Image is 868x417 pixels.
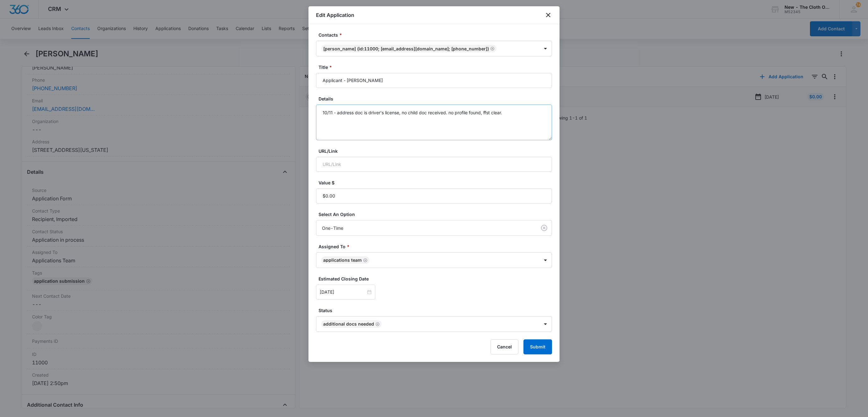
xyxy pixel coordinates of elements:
[544,11,552,19] button: close
[316,73,552,88] input: Title
[323,258,362,262] div: Applications Team
[490,339,518,354] button: Cancel
[362,258,367,262] div: Remove Applications Team
[316,105,552,140] textarea: 10/11 - address doc is driver's license, no child doc received. no profile found, ffst clear.
[374,322,380,326] div: Remove Additional Docs Needed
[316,188,552,203] input: Value $
[316,157,552,172] input: URL/Link
[319,179,555,186] label: Value $
[319,211,555,218] label: Select An Option
[316,11,354,19] h1: Edit Application
[319,64,555,70] label: Title
[523,339,552,354] button: Submit
[320,289,366,296] input: Oct 19, 2025
[319,32,555,38] label: Contacts
[539,223,549,233] button: Clear
[323,322,374,326] div: Additional Docs Needed
[319,148,555,154] label: URL/Link
[319,275,555,282] label: Estimated Closing Date
[319,243,555,250] label: Assigned To
[319,95,555,102] label: Details
[323,46,489,51] div: [PERSON_NAME] (ID:11000; [EMAIL_ADDRESS][DOMAIN_NAME]; [PHONE_NUMBER])
[319,307,555,314] label: Status
[489,46,495,51] div: Remove Breana Cook (ID:11000; breecook0504@gmail.com; (813) 331-9333)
